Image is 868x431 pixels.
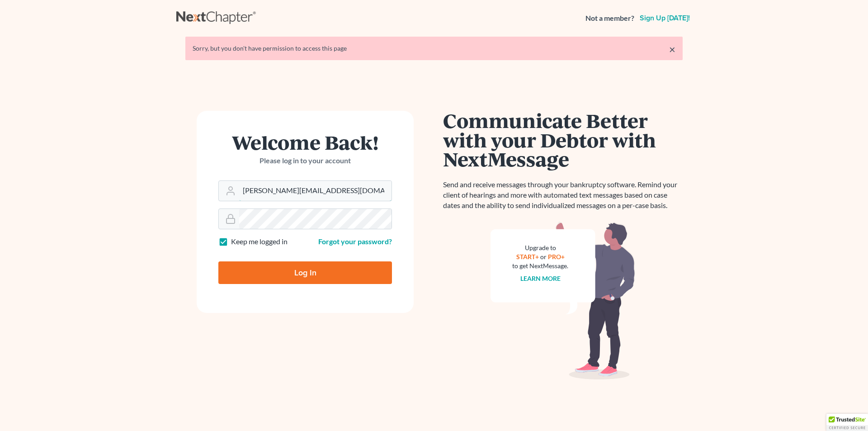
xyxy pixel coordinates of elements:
[548,253,565,260] a: PRO+
[512,261,568,270] div: to get NextMessage.
[443,180,683,211] p: Send and receive messages through your bankruptcy software. Remind your client of hearings and mo...
[540,253,547,260] span: or
[239,181,392,201] input: Email Address
[669,44,675,55] a: ×
[520,275,561,282] a: Learn more
[318,237,392,246] a: Forgot your password?
[516,253,539,260] a: START+
[231,237,288,247] label: Keep me logged in
[193,44,675,53] div: Sorry, but you don't have permission to access this page
[218,133,392,152] h1: Welcome Back!
[218,156,392,166] p: Please log in to your account
[638,14,692,22] a: Sign up [DATE]!
[443,111,683,169] h1: Communicate Better with your Debtor with NextMessage
[512,243,568,252] div: Upgrade to
[826,414,868,431] div: TrustedSite Certified
[491,222,635,380] img: nextmessage_bg-59042aed3d76b12b5cd301f8e5b87938c9018125f34e5fa2b7a6b67550977c72.svg
[585,13,634,24] strong: Not a member?
[218,261,392,284] input: Log In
